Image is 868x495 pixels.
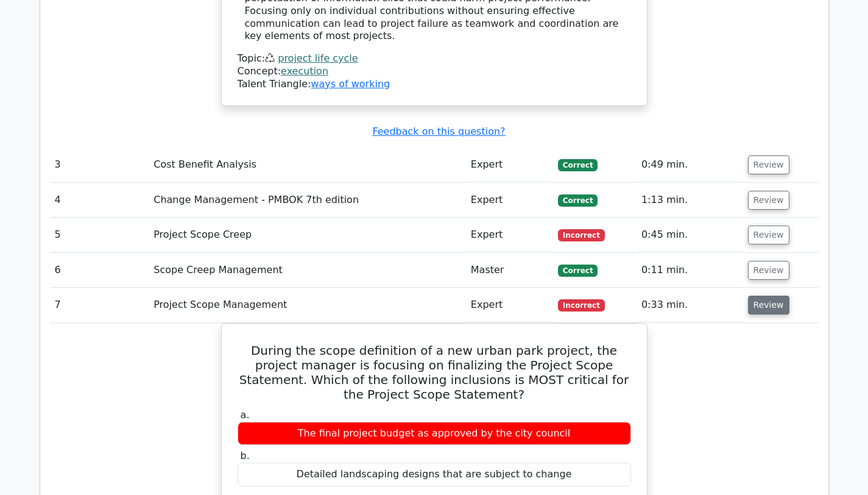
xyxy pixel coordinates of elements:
td: Expert [466,218,553,252]
td: Project Scope Creep [149,218,466,252]
td: 4 [50,183,149,218]
span: Incorrect [558,299,605,312]
div: Detailed landscaping designs that are subject to change [238,463,631,486]
button: Review [748,296,789,315]
a: ways of working [311,78,390,90]
td: Scope Creep Management [149,253,466,288]
div: Concept: [238,65,631,78]
button: Review [748,191,789,210]
span: b. [241,450,250,461]
a: execution [281,65,328,77]
button: Review [748,261,789,280]
td: 5 [50,218,149,252]
td: 1:13 min. [637,183,743,218]
td: Project Scope Management [149,288,466,322]
div: Talent Triangle: [238,52,631,90]
td: 0:11 min. [637,253,743,288]
a: Feedback on this question? [372,126,505,137]
h5: During the scope definition of a new urban park project, the project manager is focusing on final... [236,343,632,402]
a: project life cycle [278,52,358,64]
span: Incorrect [558,229,605,241]
span: Correct [558,159,598,171]
button: Review [748,226,789,244]
td: 0:49 min. [637,148,743,182]
div: The final project budget as approved by the city council [238,422,631,446]
td: Master [466,253,553,288]
td: Expert [466,183,553,218]
span: Correct [558,194,598,207]
button: Review [748,155,789,174]
td: Change Management - PMBOK 7th edition [149,183,466,218]
td: 0:45 min. [637,218,743,252]
td: Expert [466,148,553,182]
div: Topic: [238,52,631,65]
td: 3 [50,148,149,182]
td: 6 [50,253,149,288]
span: a. [241,409,250,421]
td: Expert [466,288,553,322]
span: Correct [558,265,598,277]
td: 7 [50,288,149,322]
td: Cost Benefit Analysis [149,148,466,182]
td: 0:33 min. [637,288,743,322]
